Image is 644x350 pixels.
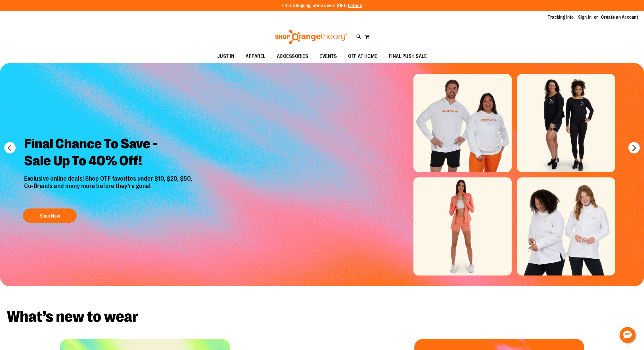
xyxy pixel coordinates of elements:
[212,50,240,63] a: JUST IN
[246,50,265,63] span: APPAREL
[620,327,635,343] button: Hello, have a question? Let’s chat.
[319,50,337,63] span: EVENTS
[383,50,433,63] a: FINAL PUSH SALE
[282,3,362,9] p: FREE Shipping, orders over $150.
[348,3,362,8] a: Details
[217,50,235,63] span: JUST IN
[628,142,640,153] button: next
[240,50,271,63] a: APPAREL
[7,309,637,324] h2: What’s new to wear
[389,50,427,63] span: FINAL PUSH SALE
[348,50,377,63] span: OTF AT HOME
[548,14,574,20] a: Tracking Info
[23,208,77,222] button: Shop Now
[274,30,348,44] img: Shop Orangetheory
[277,50,308,63] span: ACCESSORIES
[601,14,639,20] a: Create an Account
[20,131,198,175] h2: Final Chance To Save - Sale Up To 40% Off!
[20,175,198,203] p: Exclusive online deals! Shop OTF favorites under $10, $20, $50, Co-Brands and many more before th...
[578,14,592,20] a: Sign In
[4,142,16,153] button: prev
[20,131,198,225] a: Final Chance To Save -Sale Up To 40% Off! Exclusive online deals! Shop OTF favorites under $10, $...
[314,50,342,63] a: EVENTS
[271,50,314,63] a: ACCESSORIES
[342,50,383,63] a: OTF AT HOME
